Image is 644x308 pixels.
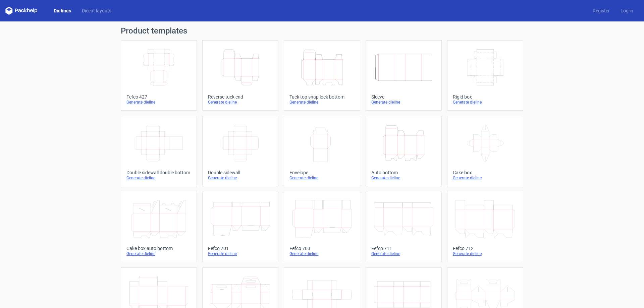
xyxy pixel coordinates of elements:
[208,170,273,175] div: Double sidewall
[121,27,523,35] h1: Product templates
[371,94,436,100] div: Sleeve
[202,192,278,262] a: Fefco 701Generate dieline
[371,251,436,256] div: Generate dieline
[126,175,191,181] div: Generate dieline
[366,192,442,262] a: Fefco 711Generate dieline
[121,40,197,111] a: Fefco 427Generate dieline
[284,116,360,186] a: EnvelopeGenerate dieline
[371,170,436,175] div: Auto bottom
[587,7,615,14] a: Register
[453,94,518,100] div: Rigid box
[121,192,197,262] a: Cake box auto bottomGenerate dieline
[284,40,360,111] a: Tuck top snap lock bottomGenerate dieline
[447,40,523,111] a: Rigid boxGenerate dieline
[453,100,518,105] div: Generate dieline
[208,175,273,181] div: Generate dieline
[121,116,197,186] a: Double sidewall double bottomGenerate dieline
[126,251,191,256] div: Generate dieline
[289,170,354,175] div: Envelope
[371,175,436,181] div: Generate dieline
[208,100,273,105] div: Generate dieline
[615,7,639,14] a: Log in
[126,246,191,251] div: Cake box auto bottom
[208,251,273,256] div: Generate dieline
[453,246,518,251] div: Fefco 712
[202,116,278,186] a: Double sidewallGenerate dieline
[208,246,273,251] div: Fefco 701
[289,175,354,181] div: Generate dieline
[126,94,191,100] div: Fefco 427
[447,116,523,186] a: Cake boxGenerate dieline
[76,7,117,14] a: Diecut layouts
[284,192,360,262] a: Fefco 703Generate dieline
[289,246,354,251] div: Fefco 703
[366,40,442,111] a: SleeveGenerate dieline
[447,192,523,262] a: Fefco 712Generate dieline
[289,100,354,105] div: Generate dieline
[366,116,442,186] a: Auto bottomGenerate dieline
[48,7,76,14] a: Dielines
[126,100,191,105] div: Generate dieline
[208,94,273,100] div: Reverse tuck end
[371,246,436,251] div: Fefco 711
[289,251,354,256] div: Generate dieline
[453,175,518,181] div: Generate dieline
[453,170,518,175] div: Cake box
[126,170,191,175] div: Double sidewall double bottom
[371,100,436,105] div: Generate dieline
[289,94,354,100] div: Tuck top snap lock bottom
[202,40,278,111] a: Reverse tuck endGenerate dieline
[453,251,518,256] div: Generate dieline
